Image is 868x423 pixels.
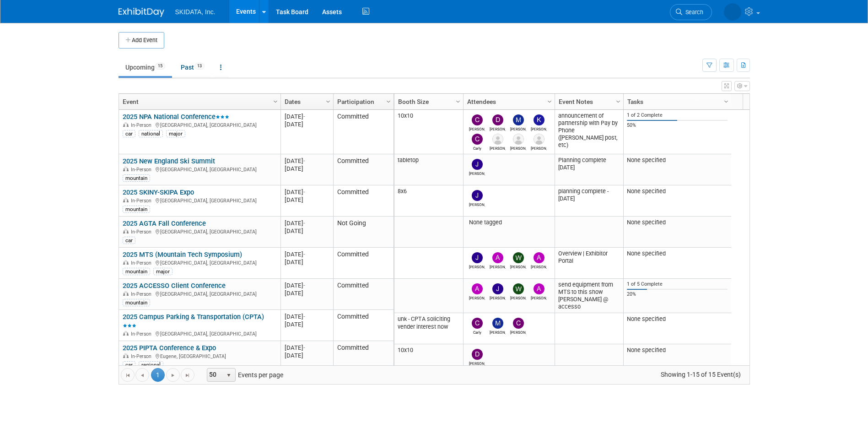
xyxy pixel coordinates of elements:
[123,167,129,171] img: In-Person Event
[131,260,154,266] span: In-Person
[469,170,485,176] div: John Keefe
[285,113,329,120] div: [DATE]
[175,8,216,16] span: SKIDATA, Inc.
[454,98,462,105] span: Column Settings
[490,329,506,335] div: Malloy Pohrer
[119,8,164,17] img: ExhibitDay
[627,250,728,257] div: None specified
[333,154,394,185] td: Committed
[469,294,485,300] div: Andy Shenberger
[131,291,154,297] span: In-Person
[123,188,194,196] a: 2025 SKINY-SKIPA Expo
[131,331,154,337] span: In-Person
[724,3,741,21] img: Mary Beth McNair
[467,219,551,226] div: None tagged
[534,283,545,294] img: Andreas Kranabetter
[490,125,506,131] div: Damon Kessler
[490,263,506,269] div: Andy Shenberger
[472,283,483,294] img: Andy Shenberger
[534,134,545,145] img: John Mayambi
[303,251,305,258] span: -
[472,349,483,360] img: Damon Kessler
[285,320,329,328] div: [DATE]
[453,94,463,108] a: Column Settings
[131,167,154,173] span: In-Person
[303,313,305,320] span: -
[174,59,211,76] a: Past13
[472,190,483,201] img: John Keefe
[285,219,329,227] div: [DATE]
[398,94,457,109] a: Booth Size
[121,368,135,382] a: Go to the first page
[123,313,264,330] a: 2025 Campus Parking & Transportation (CPTA)
[559,94,617,109] a: Event Notes
[285,352,329,359] div: [DATE]
[123,174,150,182] div: mountain
[467,94,549,109] a: Attendees
[721,94,731,108] a: Column Settings
[324,98,332,105] span: Column Settings
[195,368,292,382] span: Events per page
[555,110,623,154] td: announcement of partnership with Pay by Phone ([PERSON_NAME] post, etc)
[123,353,129,358] img: In-Person Event
[682,9,703,16] span: Search
[546,98,553,105] span: Column Settings
[333,279,394,310] td: Committed
[385,98,392,105] span: Column Settings
[123,122,129,127] img: In-Person Event
[490,294,506,300] div: John Keefe
[151,368,165,382] span: 1
[123,259,276,266] div: [GEOGRAPHIC_DATA], [GEOGRAPHIC_DATA]
[166,130,185,137] div: major
[123,196,276,204] div: [GEOGRAPHIC_DATA], [GEOGRAPHIC_DATA]
[285,250,329,258] div: [DATE]
[531,145,547,151] div: John Mayambi
[627,347,728,354] div: None specified
[181,368,194,382] a: Go to the last page
[285,282,329,289] div: [DATE]
[123,282,226,290] a: 2025 ACCESSO Client Conference
[472,114,483,125] img: Christopher Archer
[155,63,165,70] span: 15
[123,290,276,298] div: [GEOGRAPHIC_DATA], [GEOGRAPHIC_DATA]
[285,258,329,266] div: [DATE]
[285,344,329,352] div: [DATE]
[333,185,394,217] td: Committed
[627,281,728,287] div: 1 of 5 Complete
[472,252,483,263] img: John Keefe
[123,121,276,129] div: [GEOGRAPHIC_DATA], [GEOGRAPHIC_DATA]
[303,157,305,164] span: -
[131,198,154,204] span: In-Person
[131,229,154,235] span: In-Person
[492,283,503,294] img: John Keefe
[123,130,135,137] div: car
[510,263,526,269] div: William Reigeluth
[166,368,180,382] a: Go to the next page
[627,291,728,298] div: 20%
[492,134,503,145] img: Dave Luken
[123,361,135,369] div: car
[513,283,524,294] img: Wesley Martin
[123,260,129,265] img: In-Person Event
[531,294,547,300] div: Andreas Kranabetter
[469,145,485,151] div: Carly Jansen
[119,59,172,76] a: Upcoming15
[123,94,275,109] a: Event
[513,252,524,263] img: William Reigeluth
[513,114,524,125] img: Malloy Pohrer
[652,368,749,381] span: Showing 1-15 of 15 Event(s)
[184,372,191,379] span: Go to the last page
[627,315,728,323] div: None specified
[627,157,728,164] div: None specified
[472,134,483,145] img: Carly Jansen
[513,134,524,145] img: Corey Gase
[469,263,485,269] div: John Keefe
[510,294,526,300] div: Wesley Martin
[492,114,503,125] img: Damon Kessler
[394,154,463,185] td: tabletop
[469,201,485,207] div: John Keefe
[472,318,483,329] img: Carly Jansen
[469,329,485,335] div: Carly Jansen
[123,344,216,352] a: 2025 PIPTA Conference & Expo
[225,372,232,379] span: select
